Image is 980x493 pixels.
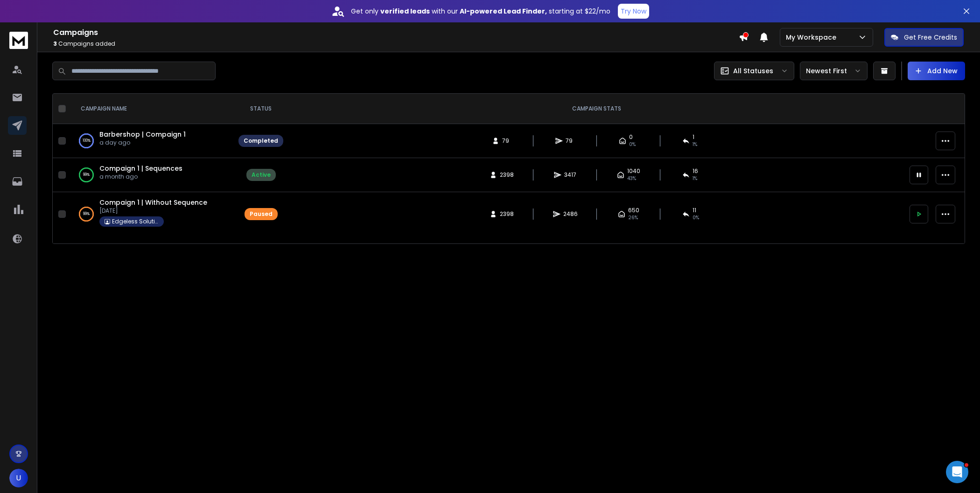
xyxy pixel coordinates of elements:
[629,133,633,141] span: 0
[628,207,639,214] span: 650
[460,7,547,16] strong: AI-powered Lead Finder,
[53,40,739,48] p: Campaigns added
[380,7,430,16] strong: verified leads
[9,469,28,487] button: U
[693,167,698,175] span: 16
[53,27,739,38] h1: Campaigns
[99,207,207,215] p: [DATE]
[563,210,578,218] span: 2486
[693,175,697,182] span: 1 %
[83,170,90,180] p: 99 %
[70,192,233,236] td: 99%Compaign 1 | Without Sequence[DATE]Edgeless Solutions
[83,209,90,219] p: 99 %
[693,133,694,141] span: 1
[500,210,514,218] span: 2398
[500,171,514,179] span: 2398
[629,141,636,148] span: 0%
[618,4,649,19] button: Try Now
[693,207,696,214] span: 11
[627,175,636,182] span: 43 %
[70,158,233,192] td: 99%Compaign 1 | Sequencesa month ago
[621,7,646,16] p: Try Now
[908,62,965,80] button: Add New
[70,94,233,124] th: CAMPAIGN NAME
[884,28,964,47] button: Get Free Credits
[99,173,182,181] p: a month ago
[99,164,182,173] a: Compaign 1 | Sequences
[99,198,207,207] a: Compaign 1 | Without Sequence
[627,167,640,175] span: 1040
[693,214,699,222] span: 0 %
[946,461,968,483] iframe: Intercom live chat
[904,33,957,42] p: Get Free Credits
[289,94,904,124] th: CAMPAIGN STATS
[252,171,271,179] div: Active
[244,137,278,145] div: Completed
[351,7,610,16] p: Get only with our starting at $22/mo
[112,218,159,225] p: Edgeless Solutions
[233,94,289,124] th: STATUS
[693,141,697,148] span: 1 %
[786,33,840,42] p: My Workspace
[733,66,773,76] p: All Statuses
[70,124,233,158] td: 100%Barbershop | Compaign 1a day ago
[566,137,575,145] span: 79
[250,210,273,218] div: Paused
[9,32,28,49] img: logo
[99,139,186,146] p: a day ago
[502,137,511,145] span: 79
[99,130,186,139] a: Barbershop | Compaign 1
[83,136,91,146] p: 100 %
[800,62,868,80] button: Newest First
[564,171,576,179] span: 3417
[628,214,638,222] span: 26 %
[53,40,57,48] span: 3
